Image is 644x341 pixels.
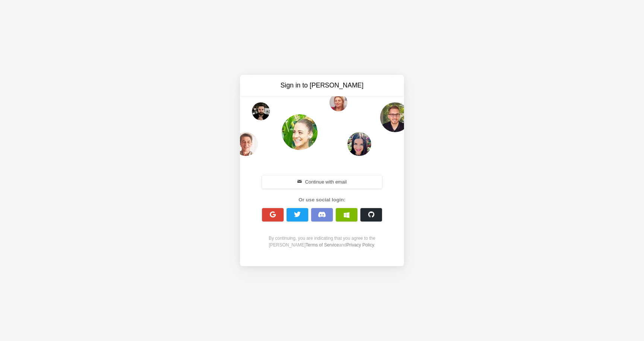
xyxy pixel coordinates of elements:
[262,175,382,189] button: Continue with email
[258,196,386,204] div: Or use social login:
[346,242,374,248] a: Privacy Policy
[306,242,339,248] a: Terms of Service
[258,235,386,248] div: By continuing, you are indicating that you agree to the [PERSON_NAME] and .
[259,81,385,90] h3: Sign in to [PERSON_NAME]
